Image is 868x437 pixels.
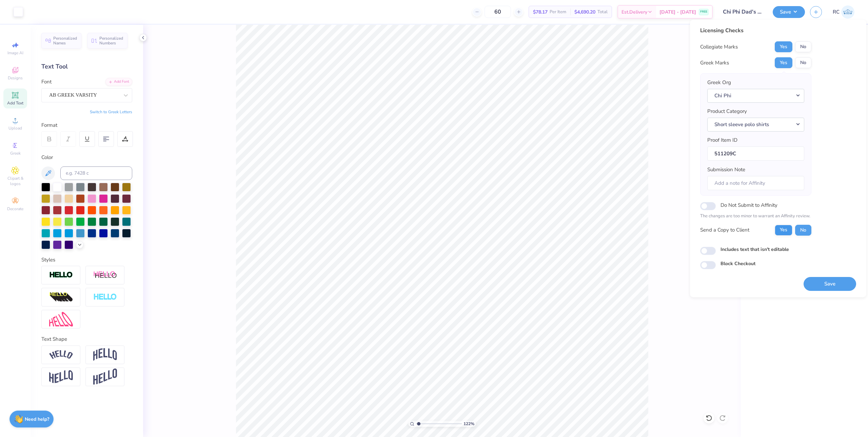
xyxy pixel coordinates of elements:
[574,8,595,16] span: $4,690.20
[804,277,856,291] button: Save
[7,50,23,56] span: Image AI
[597,8,608,16] span: Total
[707,89,804,103] button: Chi Phi
[49,292,73,303] img: 3d Illusion
[41,62,132,71] div: Text Tool
[485,6,511,18] input: – –
[833,5,854,19] a: RC
[700,9,707,14] span: FREE
[700,43,738,51] div: Collegiate Marks
[105,78,132,86] div: Add Font
[707,107,747,115] label: Product Category
[659,8,696,16] span: [DATE] - [DATE]
[773,6,805,18] button: Save
[700,226,749,234] div: Send a Copy to Client
[700,59,729,67] div: Greek Marks
[93,348,117,361] img: Arch
[700,26,811,35] div: Licensing Checks
[718,5,768,19] input: Untitled Design
[7,100,23,106] span: Add Text
[41,335,132,343] div: Text Shape
[49,271,73,279] img: Stroke
[8,125,22,131] span: Upload
[49,350,73,359] img: Arc
[622,8,647,16] span: Est. Delivery
[707,118,804,132] button: Short sleeve polo shirts
[707,136,737,144] label: Proof Item ID
[49,370,73,383] img: Flag
[533,8,548,16] span: $78.17
[93,369,117,385] img: Rise
[7,206,23,212] span: Decorate
[775,225,792,236] button: Yes
[775,57,792,68] button: Yes
[795,41,811,52] button: No
[3,176,27,186] span: Clipart & logos
[795,57,811,68] button: No
[99,36,123,45] span: Personalized Numbers
[707,79,731,86] label: Greek Org
[707,176,804,191] input: Add a note for Affinity
[721,201,777,210] label: Do Not Submit to Affinity
[90,109,132,115] button: Switch to Greek Letters
[721,246,789,253] label: Includes text that isn't editable
[25,416,49,422] strong: Need help?
[60,166,132,180] input: e.g. 7428 c
[700,213,811,220] p: The changes are too minor to warrant an Affinity review.
[550,8,566,16] span: Per Item
[707,166,745,174] label: Submission Note
[41,78,52,86] label: Font
[721,260,755,267] label: Block Checkout
[41,154,132,161] div: Color
[53,36,77,45] span: Personalized Names
[463,421,474,427] span: 122 %
[841,5,854,19] img: Rio Cabojoc
[41,121,133,129] div: Format
[795,225,811,236] button: No
[833,8,840,16] span: RC
[10,151,21,156] span: Greek
[93,293,117,301] img: Negative Space
[775,41,792,52] button: Yes
[49,312,73,326] img: Free Distort
[41,256,132,264] div: Styles
[8,75,23,81] span: Designs
[93,271,117,279] img: Shadow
